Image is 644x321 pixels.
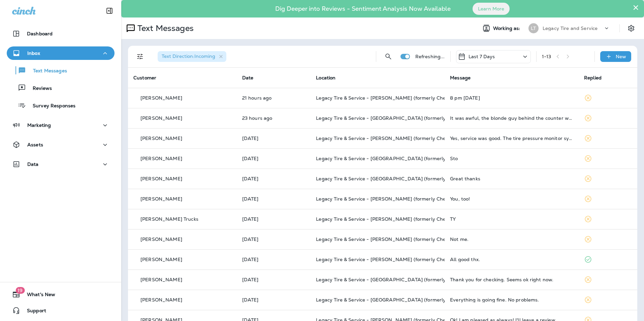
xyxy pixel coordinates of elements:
[528,23,539,33] div: LT
[625,22,637,34] button: Settings
[450,297,573,302] div: Everything is going fine. No problems.
[450,237,573,242] div: Not me.
[140,196,182,202] p: [PERSON_NAME]
[7,157,115,171] button: Data
[415,54,445,59] p: Refreshing...
[242,136,305,141] p: Sep 25, 2025 08:08 AM
[140,237,182,242] p: [PERSON_NAME]
[450,277,573,282] div: Thank you for checking. Seems ok right now.
[242,216,305,222] p: Sep 24, 2025 10:24 AM
[158,51,226,62] div: Text Direction:Incoming
[133,50,147,63] button: Filters
[316,95,478,101] span: Legacy Tire & Service - [PERSON_NAME] (formerly Chelsea Tire Pros)
[27,142,43,147] p: Assets
[242,176,305,181] p: Sep 24, 2025 02:33 PM
[450,196,573,202] div: You, too!
[242,95,305,101] p: Sep 25, 2025 10:39 AM
[7,98,115,112] button: Survey Responses
[26,68,67,74] p: Text Messages
[27,50,40,56] p: Inbox
[242,277,305,282] p: Sep 21, 2025 11:23 AM
[316,115,506,121] span: Legacy Tire & Service - [GEOGRAPHIC_DATA] (formerly Magic City Tire & Service)
[450,257,573,262] div: All good thx.
[27,162,39,167] p: Data
[633,2,639,13] button: Close
[27,122,51,128] p: Marketing
[316,297,517,303] span: Legacy Tire & Service - [GEOGRAPHIC_DATA] (formerly Chalkville Auto & Tire Service)
[7,304,115,317] button: Support
[316,176,506,182] span: Legacy Tire & Service - [GEOGRAPHIC_DATA] (formerly Magic City Tire & Service)
[140,297,182,302] p: [PERSON_NAME]
[450,176,573,181] div: Great thanks
[135,23,194,33] p: Text Messages
[493,26,522,31] span: Working as:
[140,95,182,101] p: [PERSON_NAME]
[27,31,53,36] p: Dashboard
[140,216,198,222] p: [PERSON_NAME] Trucks
[7,118,115,132] button: Marketing
[616,54,626,59] p: New
[26,103,75,109] p: Survey Responses
[450,156,573,161] div: Sto
[242,75,254,81] span: Date
[7,46,115,60] button: Inbox
[140,156,182,161] p: [PERSON_NAME]
[316,155,506,162] span: Legacy Tire & Service - [GEOGRAPHIC_DATA] (formerly Magic City Tire & Service)
[20,308,46,316] span: Support
[542,54,551,59] div: 1 - 13
[469,54,495,59] p: Last 7 Days
[584,75,602,81] span: Replied
[382,50,395,63] button: Search Messages
[7,63,115,77] button: Text Messages
[242,257,305,262] p: Sep 22, 2025 10:24 AM
[242,196,305,202] p: Sep 24, 2025 11:12 AM
[26,85,52,92] p: Reviews
[316,236,478,242] span: Legacy Tire & Service - [PERSON_NAME] (formerly Chelsea Tire Pros)
[242,297,305,302] p: Sep 20, 2025 11:51 AM
[7,27,115,40] button: Dashboard
[140,176,182,181] p: [PERSON_NAME]
[316,256,478,262] span: Legacy Tire & Service - [PERSON_NAME] (formerly Chelsea Tire Pros)
[543,26,598,31] p: Legacy Tire and Service
[450,216,573,222] div: TY
[450,136,573,141] div: Yes, service was good. The tire pressure monitor system light came back on but I haven't had time...
[140,277,182,282] p: [PERSON_NAME]
[140,136,182,141] p: [PERSON_NAME]
[242,237,305,242] p: Sep 23, 2025 11:08 AM
[133,75,156,81] span: Customer
[7,81,115,95] button: Reviews
[450,115,573,121] div: It was awful, the blonde guy behind the counter was rude and the manager was in the bathroom the ...
[7,138,115,151] button: Assets
[140,115,182,121] p: [PERSON_NAME]
[7,288,115,301] button: 19What's New
[450,75,471,81] span: Message
[316,216,478,222] span: Legacy Tire & Service - [PERSON_NAME] (formerly Chelsea Tire Pros)
[15,287,25,294] span: 19
[316,196,478,202] span: Legacy Tire & Service - [PERSON_NAME] (formerly Chelsea Tire Pros)
[316,277,517,283] span: Legacy Tire & Service - [GEOGRAPHIC_DATA] (formerly Chalkville Auto & Tire Service)
[162,53,215,59] span: Text Direction : Incoming
[316,75,335,81] span: Location
[100,4,119,17] button: Collapse Sidebar
[20,292,55,300] span: What's New
[256,8,470,10] p: Dig Deeper into Reviews - Sentiment Analysis Now Available
[316,135,478,141] span: Legacy Tire & Service - [PERSON_NAME] (formerly Chelsea Tire Pros)
[242,115,305,121] p: Sep 25, 2025 08:27 AM
[242,156,305,161] p: Sep 24, 2025 06:13 PM
[450,95,573,101] div: 8 pm saturday
[473,3,510,15] button: Learn More
[140,257,182,262] p: [PERSON_NAME]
